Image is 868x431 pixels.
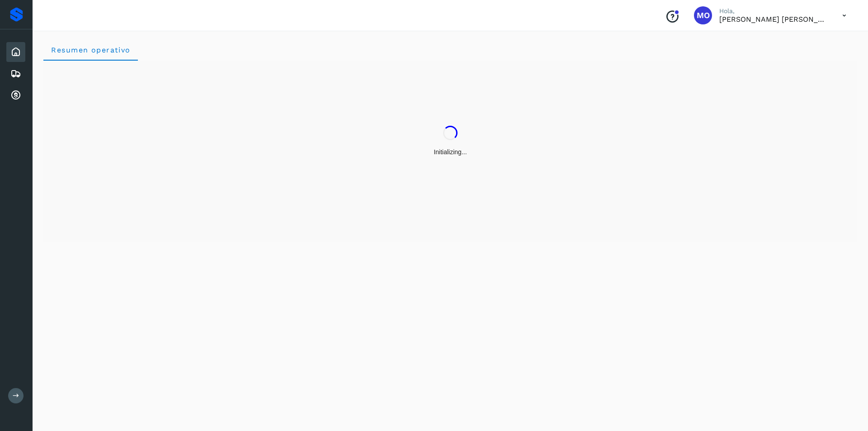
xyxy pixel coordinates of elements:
[6,42,25,62] div: Inicio
[719,7,828,15] p: Hola,
[6,85,25,105] div: Cuentas por cobrar
[6,64,25,84] div: Embarques
[51,46,131,54] span: Resumen operativo
[719,15,828,24] p: Macaria Olvera Camarillo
